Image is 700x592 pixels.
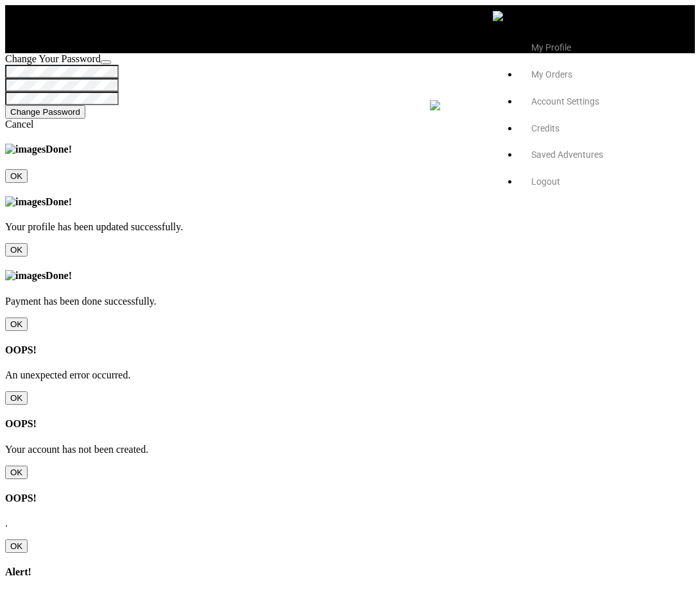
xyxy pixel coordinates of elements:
h4: Alert! [5,566,695,578]
button: Change Password [5,105,85,119]
h4: Done! [5,144,695,155]
img: images [5,144,46,155]
img: signin-icon-3x.png [493,11,503,21]
div: Cancel [5,119,695,130]
input: Close [5,466,28,479]
p: . [5,518,695,529]
span: My Profile [531,42,571,53]
span: Account Settings [531,96,599,106]
input: Close [5,539,28,553]
button: Close [101,60,111,64]
input: Close [5,391,28,405]
h4: Done! [5,196,695,208]
p: Your account has not been created. [5,444,695,455]
a: Credits [531,123,672,133]
img: images [5,270,46,282]
div: Change Your Password [5,53,695,65]
p: Your profile has been updated successfully. [5,221,695,233]
span: 1 [466,100,471,111]
a: stories [362,88,401,136]
span: Logout [531,176,560,187]
p: destinations [203,106,271,117]
img: images [5,196,46,208]
p: Payment has been done successfully. [5,296,695,307]
a: gear [303,88,330,136]
input: Close [5,243,28,257]
h4: Done! [5,270,695,282]
h4: OOPS! [5,344,695,356]
p: An unexpected error occurred. [5,369,695,381]
span: Saved Adventures [531,149,603,160]
h4: OOPS! [5,493,695,504]
h4: OOPS! [5,418,695,430]
p: experts [130,106,171,117]
img: search-bar-icon.svg [430,100,440,110]
a: experts [130,88,171,136]
input: Close [5,317,28,331]
span: My Orders [531,69,572,80]
input: Close [5,169,28,183]
a: 1 [466,81,471,130]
